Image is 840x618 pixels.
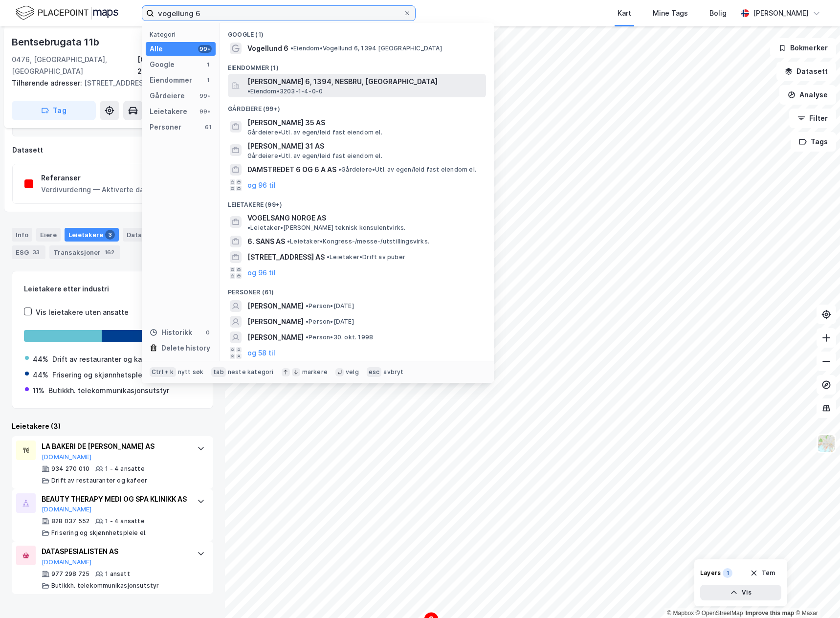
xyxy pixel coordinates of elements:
[247,347,275,359] button: og 58 til
[770,38,836,58] button: Bokmerker
[105,570,130,578] div: 1 ansatt
[653,7,688,19] div: Mine Tags
[247,251,325,263] span: [STREET_ADDRESS] AS
[52,353,156,365] div: Drift av restauranter og kafeer
[220,193,494,211] div: Leietakere (99+)
[178,368,204,376] div: nytt søk
[791,571,840,618] div: Kontrollprogram for chat
[247,152,382,160] span: Gårdeiere • Utl. av egen/leid fast eiendom el.
[42,546,187,557] div: DATASPESIALISTEN AS
[12,228,32,242] div: Info
[220,281,494,298] div: Personer (61)
[52,369,159,381] div: Frisering og skjønnhetspleie el.
[306,333,309,341] span: •
[723,568,732,578] div: 1
[306,302,309,309] span: •
[744,565,781,581] button: Tøm
[41,172,165,184] div: Referanser
[211,367,226,377] div: tab
[247,300,304,312] span: [PERSON_NAME]
[287,238,290,245] span: •
[247,267,276,279] button: og 96 til
[667,610,694,617] a: Mapbox
[383,368,403,376] div: avbryt
[247,88,323,95] span: Eiendom • 3203-1-4-0-0
[306,318,354,326] span: Person • [DATE]
[228,368,274,376] div: neste kategori
[12,144,213,156] div: Datasett
[51,582,159,590] div: Butikkh. telekommunikasjonsutstyr
[51,465,89,473] div: 934 270 010
[220,23,494,41] div: Google (1)
[36,228,61,242] div: Eiere
[198,45,212,53] div: 99+
[51,517,89,525] div: 828 037 552
[137,54,213,77] div: [GEOGRAPHIC_DATA], 224/63
[220,56,494,74] div: Eiendommer (1)
[220,97,494,115] div: Gårdeiere (99+)
[51,529,147,537] div: Frisering og skjønnhetspleie el.
[150,31,216,38] div: Kategori
[247,212,326,224] span: VOGELSANG NORGE AS
[36,307,129,318] div: Vis leietakere uten ansatte
[150,90,185,102] div: Gårdeiere
[791,132,836,152] button: Tags
[150,367,176,377] div: Ctrl + k
[290,44,293,52] span: •
[338,166,341,173] span: •
[204,329,212,336] div: 0
[306,302,354,310] span: Person • [DATE]
[247,316,304,328] span: [PERSON_NAME]
[327,253,330,261] span: •
[247,43,288,54] span: Vogellund 6
[24,283,201,295] div: Leietakere etter industri
[290,44,442,52] span: Eiendom • Vogellund 6, 1394 [GEOGRAPHIC_DATA]
[198,92,212,100] div: 99+
[204,123,212,131] div: 61
[247,76,438,88] span: [PERSON_NAME] 6, 1394, NESBRU, [GEOGRAPHIC_DATA]
[247,164,336,176] span: DAMSTREDET 6 OG 6 A AS
[302,368,328,376] div: markere
[306,318,309,325] span: •
[65,228,119,242] div: Leietakere
[247,88,250,95] span: •
[247,140,482,152] span: [PERSON_NAME] 31 AS
[150,327,192,338] div: Historikk
[51,570,89,578] div: 977 298 725
[42,453,92,461] button: [DOMAIN_NAME]
[150,59,175,70] div: Google
[105,230,115,240] div: 3
[791,571,840,618] iframe: Chat Widget
[247,117,482,129] span: [PERSON_NAME] 35 AS
[346,368,359,376] div: velg
[42,558,92,566] button: [DOMAIN_NAME]
[12,54,137,77] div: 0476, [GEOGRAPHIC_DATA], [GEOGRAPHIC_DATA]
[150,74,192,86] div: Eiendommer
[150,121,181,133] div: Personer
[154,6,403,21] input: Søk på adresse, matrikkel, gårdeiere, leietakere eller personer
[33,353,48,365] div: 44%
[42,506,92,513] button: [DOMAIN_NAME]
[247,224,250,231] span: •
[367,367,382,377] div: esc
[41,184,165,196] div: Verdivurdering — Aktiverte datasett
[150,106,187,117] div: Leietakere
[33,369,48,381] div: 44%
[779,85,836,105] button: Analyse
[287,238,429,245] span: Leietaker • Kongress-/messe-/utstillingsvirks.
[12,34,101,50] div: Bentsebrugata 11b
[247,129,382,136] span: Gårdeiere • Utl. av egen/leid fast eiendom el.
[709,7,727,19] div: Bolig
[746,610,794,617] a: Improve this map
[51,477,147,485] div: Drift av restauranter og kafeer
[753,7,809,19] div: [PERSON_NAME]
[776,62,836,81] button: Datasett
[103,247,116,257] div: 162
[817,434,836,453] img: Z
[123,228,171,242] div: Datasett
[696,610,743,617] a: OpenStreetMap
[49,245,120,259] div: Transaksjoner
[247,331,304,343] span: [PERSON_NAME]
[618,7,631,19] div: Kart
[12,420,213,432] div: Leietakere (3)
